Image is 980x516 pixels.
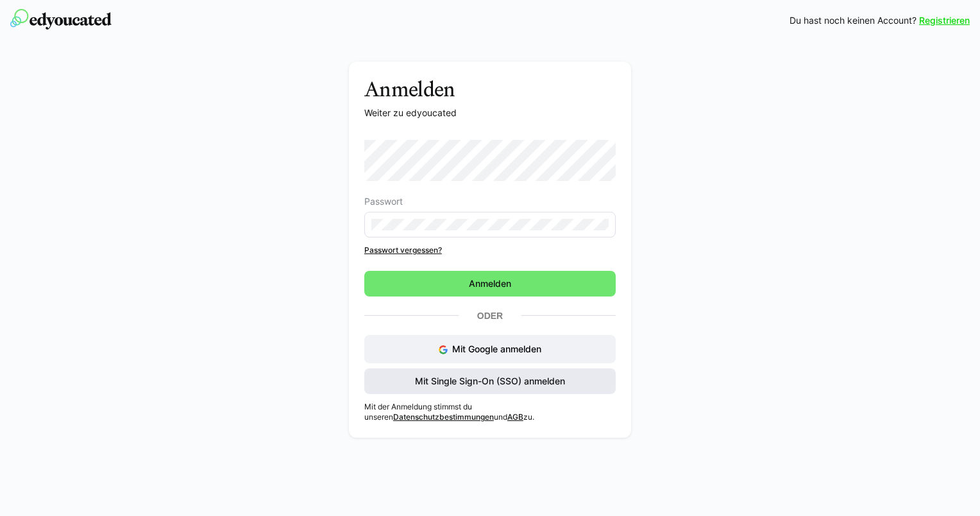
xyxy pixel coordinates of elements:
[467,277,513,290] span: Anmelden
[459,307,521,325] p: Oder
[507,412,523,422] a: AGB
[790,14,917,27] span: Du hast noch keinen Account?
[919,14,970,27] a: Registrieren
[364,196,403,207] span: Passwort
[393,412,494,422] a: Datenschutzbestimmungen
[364,271,616,297] button: Anmelden
[364,335,616,363] button: Mit Google anmelden
[364,107,616,119] p: Weiter zu edyoucated
[364,368,616,394] button: Mit Single Sign-On (SSO) anmelden
[452,343,541,354] span: Mit Google anmelden
[364,402,616,422] p: Mit der Anmeldung stimmst du unseren und zu.
[413,375,567,388] span: Mit Single Sign-On (SSO) anmelden
[364,245,616,255] a: Passwort vergessen?
[10,9,112,30] img: edyoucated
[364,77,616,101] h3: Anmelden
